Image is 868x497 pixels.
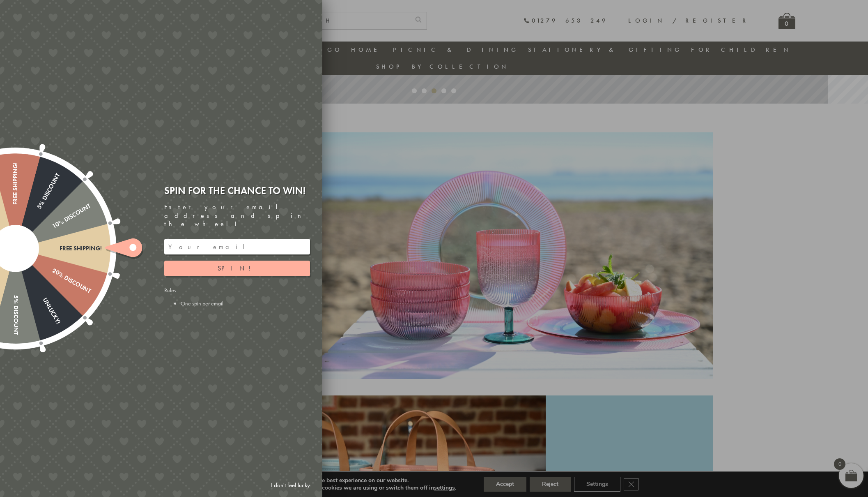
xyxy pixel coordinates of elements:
[164,261,310,276] button: Spin!
[164,184,310,197] div: Spin for the chance to win!
[12,172,62,250] div: 5% Discount
[14,245,92,295] div: 20% Discount
[164,239,310,254] input: Your email
[266,478,314,493] a: I don't feel lucky
[12,249,19,335] div: 5% Discount
[164,287,310,307] div: Rules:
[164,203,310,229] div: Enter your email address and spin the wheel!
[12,247,62,325] div: Unlucky!
[12,162,19,249] div: Free shipping!
[218,264,257,273] span: Spin!
[181,300,310,307] li: One spin per email
[16,245,102,252] div: Free shipping!
[14,202,92,252] div: 10% Discount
